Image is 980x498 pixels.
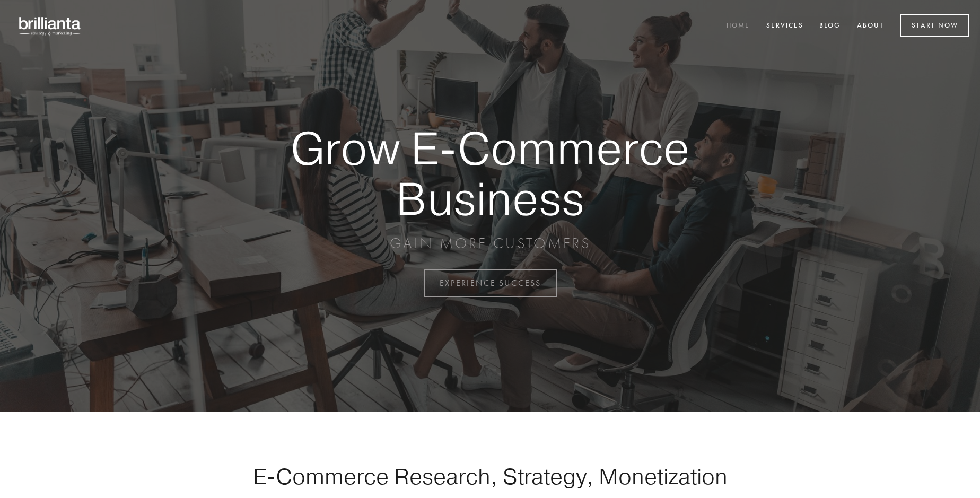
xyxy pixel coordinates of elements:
strong: Grow E-Commerce Business [253,123,727,223]
a: Services [759,18,810,35]
p: GAIN MORE CUSTOMERS [253,234,727,253]
a: Blog [812,18,847,35]
a: About [850,18,891,35]
a: Home [720,18,757,35]
img: brillianta - research, strategy, marketing [11,11,90,41]
a: EXPERIENCE SUCCESS [424,269,557,297]
h1: E-Commerce Research, Strategy, Monetization [220,463,760,490]
a: Start Now [900,14,969,37]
